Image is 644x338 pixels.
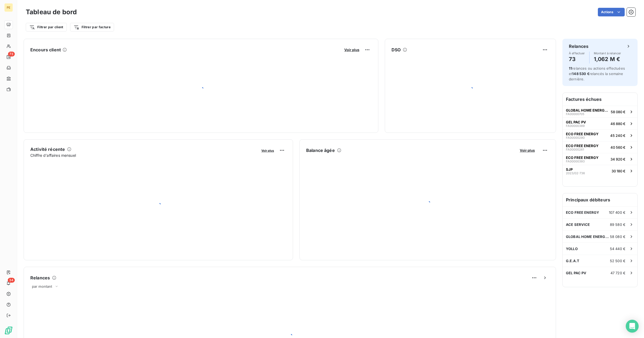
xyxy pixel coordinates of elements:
[4,3,13,12] div: PE
[612,169,625,173] span: 30 180 €
[563,165,637,177] button: SJP2023/02-73630 180 €
[610,247,625,251] span: 54 440 €
[566,148,584,151] span: FA00000261
[70,23,114,31] button: Filtrer par facture
[566,210,599,215] span: ECO FREE ENERGY
[569,66,572,70] span: 11
[566,120,586,124] span: GEL PAC PV
[610,234,625,239] span: 58 080 €
[626,320,639,333] div: Open Intercom Messenger
[566,112,584,116] span: FA00000705
[566,136,585,139] span: FA00000290
[566,144,599,148] span: ECO FREE ENERGY
[566,132,599,136] span: ECO FREE ENERGY
[609,210,625,215] span: 107 400 €
[594,55,621,63] h4: 1,062 M €
[518,148,536,153] button: Voir plus
[391,47,401,53] h6: DSO
[520,148,535,152] span: Voir plus
[563,93,637,106] h6: Factures échues
[566,247,578,251] span: YOLLO
[569,52,585,55] span: À effectuer
[8,278,15,283] span: 34
[610,122,625,126] span: 46 880 €
[566,271,587,275] span: GEL PAC PV
[610,157,625,161] span: 34 920 €
[566,155,599,160] span: ECO FREE ENERGY
[566,108,609,112] span: GLOBAL HOME ENERGY - BHM ECO
[30,146,65,152] h6: Activité récente
[344,48,359,52] span: Voir plus
[566,124,585,127] span: FA00000389
[566,234,610,239] span: GLOBAL HOME ENERGY - BHM ECO
[563,118,637,129] button: GEL PAC PVFA0000038946 880 €
[261,149,274,152] span: Voir plus
[8,52,15,56] span: 73
[32,284,52,289] span: par montant
[569,43,588,49] h6: Relances
[610,133,625,138] span: 45 240 €
[563,129,637,141] button: ECO FREE ENERGYFA0000029045 240 €
[26,23,67,31] button: Filtrer par client
[610,222,625,227] span: 89 580 €
[566,167,573,172] span: SJP
[30,152,258,158] span: Chiffre d'affaires mensuel
[572,72,589,76] span: 148 530 €
[563,106,637,118] button: GLOBAL HOME ENERGY - BHM ECOFA0000070558 080 €
[611,110,625,114] span: 58 080 €
[566,222,590,227] span: ACE SERVICE
[306,147,335,154] h6: Balance âgée
[610,271,625,275] span: 47 720 €
[594,52,621,55] span: Montant à relancer
[569,66,625,81] span: relances ou actions effectuées et relancés la semaine dernière.
[598,8,625,16] button: Actions
[566,160,585,163] span: FA00000393
[343,47,361,52] button: Voir plus
[260,148,276,153] button: Voir plus
[563,153,637,165] button: ECO FREE ENERGYFA0000039334 920 €
[610,145,625,150] span: 40 560 €
[30,275,50,281] h6: Relances
[30,47,61,53] h6: Encours client
[610,259,625,263] span: 52 500 €
[569,55,585,63] h4: 73
[566,259,579,263] span: G.E.A.T
[563,193,637,206] h6: Principaux débiteurs
[4,326,13,335] img: Logo LeanPay
[26,7,77,17] h3: Tableau de bord
[566,172,585,175] span: 2023/02-736
[563,141,637,153] button: ECO FREE ENERGYFA0000026140 560 €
